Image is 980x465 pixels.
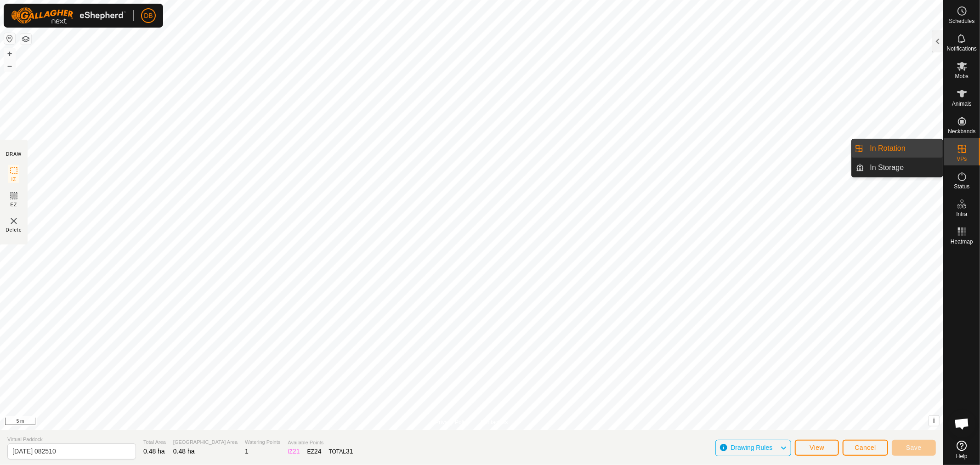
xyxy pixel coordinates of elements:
button: Cancel [843,440,888,456]
button: + [4,48,15,59]
span: In Storage [870,162,904,173]
span: 24 [314,448,322,455]
span: Available Points [288,439,353,447]
span: In Rotation [870,143,906,154]
span: Infra [956,211,967,217]
span: View [810,444,824,451]
span: 21 [293,448,300,455]
span: 1 [245,448,249,455]
span: 0.48 ha [173,448,195,455]
span: 0.48 ha [143,448,165,455]
span: Save [906,444,922,451]
span: Notifications [947,46,977,51]
span: Watering Points [245,438,280,446]
span: Status [954,184,969,189]
span: EZ [11,201,17,208]
span: DB [144,11,153,21]
div: IZ [288,447,300,456]
span: VPs [957,156,967,162]
span: Schedules [949,18,974,24]
span: Help [956,454,968,459]
a: Help [944,437,980,463]
div: EZ [307,447,322,456]
button: Save [892,440,936,456]
span: IZ [11,176,17,183]
li: In Rotation [852,139,943,158]
span: 31 [346,448,353,455]
a: Privacy Policy [435,418,470,426]
span: Drawing Rules [731,444,772,451]
span: Cancel [855,444,876,451]
span: Delete [6,227,22,233]
button: i [929,416,939,426]
div: Open chat [948,410,976,437]
button: – [4,60,15,71]
span: Animals [952,101,972,107]
button: Map Layers [20,34,31,45]
a: Contact Us [481,418,508,426]
button: View [795,440,839,456]
div: DRAW [6,151,22,158]
img: VP [8,215,19,227]
a: In Storage [865,159,943,177]
span: Total Area [143,438,166,446]
div: TOTAL [329,447,353,456]
span: Mobs [955,74,969,79]
span: i [933,417,935,425]
span: Heatmap [951,239,973,244]
span: [GEOGRAPHIC_DATA] Area [173,438,238,446]
button: Reset Map [4,33,15,44]
a: In Rotation [865,139,943,158]
span: Neckbands [948,129,975,134]
img: Gallagher Logo [11,7,126,24]
li: In Storage [852,159,943,177]
span: Virtual Paddock [7,436,136,443]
